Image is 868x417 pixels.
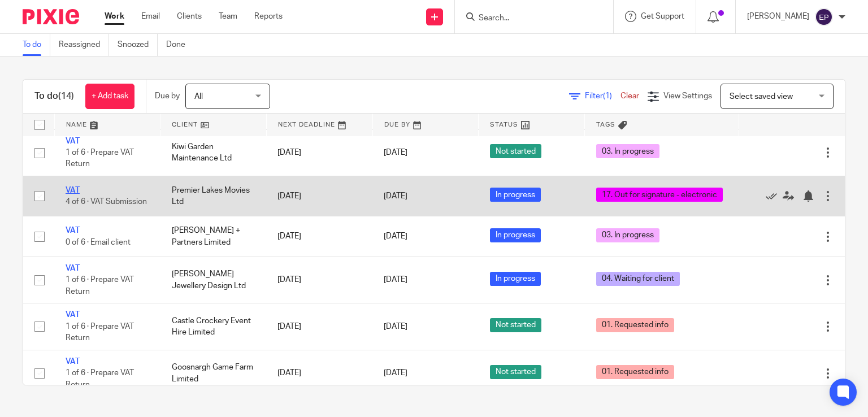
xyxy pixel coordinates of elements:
a: Clients [177,11,202,22]
span: 17. Out for signature - electronic [596,188,723,202]
a: Reports [254,11,283,22]
span: View Settings [663,92,712,100]
a: VAT [66,264,80,272]
td: [PERSON_NAME] + Partners Limited [160,216,267,257]
a: VAT [66,358,80,366]
span: [DATE] [384,323,407,331]
a: VAT [66,227,80,234]
span: Not started [490,318,541,332]
span: 01. Requested info [596,318,674,332]
a: Snoozed [118,34,158,56]
span: [DATE] [384,369,407,377]
span: (1) [603,92,612,100]
td: Castle Crockery Event Hire Limited [160,303,267,350]
span: [DATE] [384,192,407,200]
img: Pixie [23,9,79,24]
span: 1 of 6 · Prepare VAT Return [66,149,134,168]
td: Kiwi Garden Maintenance Ltd [160,129,267,176]
input: Search [478,14,579,24]
span: 1 of 6 · Prepare VAT Return [66,323,134,342]
a: VAT [66,186,80,194]
p: Due by [155,90,180,102]
h1: To do [34,90,74,102]
span: In progress [490,228,541,242]
span: Filter [585,92,620,100]
span: Tags [596,121,615,128]
td: [DATE] [266,129,372,176]
td: Goosnargh Game Farm Limited [160,350,267,396]
a: Email [141,11,160,22]
span: (14) [58,92,74,101]
span: 1 of 6 · Prepare VAT Return [66,276,134,296]
a: + Add task [85,84,134,109]
span: 1 of 6 · Prepare VAT Return [66,369,134,389]
span: 04. Waiting for client [596,272,680,286]
span: 4 of 6 · VAT Submission [66,198,147,206]
span: All [194,93,203,101]
span: [DATE] [384,276,407,284]
span: Get Support [641,12,684,20]
td: [PERSON_NAME] Jewellery Design Ltd [160,257,267,303]
span: 01. Requested info [596,365,674,379]
td: [DATE] [266,216,372,257]
a: Reassigned [59,34,109,56]
span: In progress [490,188,541,202]
span: Select saved view [730,93,793,101]
td: [DATE] [266,303,372,350]
span: Not started [490,365,541,379]
a: Done [166,34,194,56]
img: svg%3E [815,8,833,26]
td: [DATE] [266,257,372,303]
td: [DATE] [266,350,372,396]
span: In progress [490,272,541,286]
span: 03. In progress [596,144,659,158]
a: Work [105,11,124,22]
td: [DATE] [266,176,372,216]
a: To do [23,34,50,56]
a: Mark as done [766,190,783,202]
td: Premier Lakes Movies Ltd [160,176,267,216]
a: VAT [66,137,80,145]
a: Team [219,11,237,22]
span: 0 of 6 · Email client [66,238,131,246]
a: Clear [620,92,639,100]
span: 03. In progress [596,228,659,242]
span: [DATE] [384,233,407,241]
p: [PERSON_NAME] [747,11,809,22]
span: [DATE] [384,149,407,157]
span: Not started [490,144,541,158]
a: VAT [66,311,80,319]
